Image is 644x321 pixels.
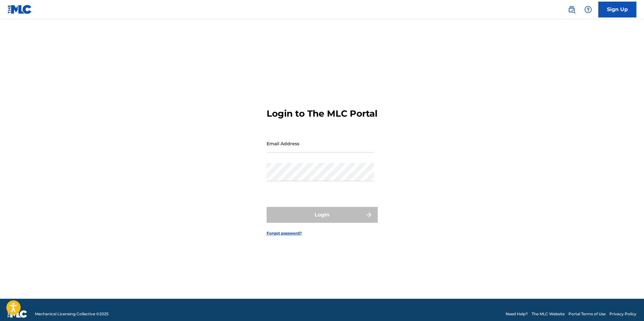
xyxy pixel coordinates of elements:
img: help [584,6,592,13]
a: Public Search [565,3,578,16]
img: logo [8,310,27,318]
a: The MLC Website [532,311,565,317]
iframe: Chat Widget [612,290,644,321]
div: Help [582,3,594,16]
img: search [568,6,575,13]
img: MLC Logo [8,5,32,14]
a: Privacy Policy [609,311,636,317]
a: Sign Up [598,2,636,17]
a: Need Help? [506,311,528,317]
h3: Login to The MLC Portal [267,108,377,119]
span: Mechanical Licensing Collective © 2025 [35,311,109,317]
a: Forgot password? [267,230,302,236]
a: Portal Terms of Use [568,311,606,317]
